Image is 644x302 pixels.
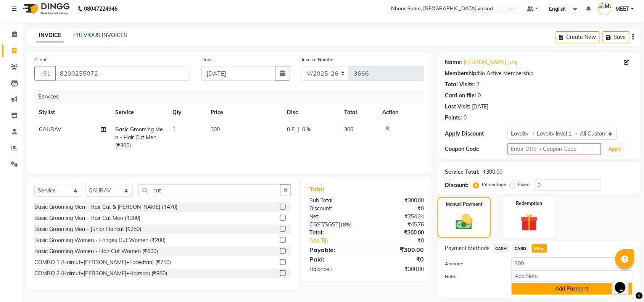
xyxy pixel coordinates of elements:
div: Balance : [304,265,367,273]
button: Apply [604,144,626,155]
th: Service [111,104,168,121]
img: _gift.svg [515,212,544,233]
span: CASH [493,244,509,253]
button: Add Payment [512,283,633,295]
div: [DATE] [472,103,489,111]
div: ₹300.00 [483,168,503,176]
span: Basic Grooming Men - Hair Cut Men (₹300) [115,126,163,149]
span: Total [309,185,327,193]
label: Note: [440,273,506,280]
div: No Active Membership [445,69,633,78]
th: Price [206,104,282,121]
input: Search or Scan [138,184,280,196]
span: | [298,126,299,134]
div: Payable: [304,245,367,254]
div: ₹300.00 [367,245,430,254]
div: Net: [304,213,367,221]
div: Last Visit: [445,103,471,111]
input: Search by Name/Mobile/Email/Code [55,66,190,81]
a: Add Tip [304,237,377,245]
img: _cash.svg [451,212,478,232]
a: PREVIOUS INVOICES [73,32,127,39]
label: Invoice Number [302,56,335,63]
div: Discount: [445,181,469,189]
div: Card on file: [445,92,477,100]
label: Amount: [440,260,506,267]
div: Coupon Code [445,145,508,153]
div: ( ) [304,221,367,229]
label: Manual Payment [446,201,483,208]
button: +91 [34,66,56,81]
th: Disc [282,104,340,121]
label: Fixed [518,181,530,188]
span: CGST/SGST [309,221,338,228]
div: Total Visits: [445,81,475,89]
input: Amount [512,257,633,269]
th: Qty [168,104,206,121]
label: Percentage [482,181,507,188]
div: ₹300.00 [367,265,430,273]
div: ₹0 [367,255,430,264]
span: 1 [172,126,175,133]
div: Basic Grooming Men - Hair Cut & [PERSON_NAME] (₹470) [34,203,177,211]
div: 0 [464,114,467,122]
div: ₹254.24 [367,213,430,221]
span: 18% [340,221,350,228]
th: Total [340,104,378,121]
div: Apply Discount [445,130,508,138]
div: Basic Grooming Men - Hair Cut Men (₹300) [34,214,140,222]
div: Name: [445,58,462,66]
div: Sub Total: [304,197,367,205]
div: Service Total: [445,168,480,176]
div: Services [35,90,430,104]
div: ₹45.76 [367,221,430,229]
span: MEET [615,5,630,13]
div: ₹0 [367,205,430,213]
img: MEET [598,2,612,15]
input: Enter Offer / Coupon Code [508,143,601,155]
div: ₹300.00 [367,229,430,237]
div: Basic Grooming Women - Fringes Cut Women (₹200) [34,236,166,244]
div: Points: [445,114,462,122]
iframe: chat widget [612,271,636,294]
th: Stylist [34,104,111,121]
label: Redemption [516,200,543,207]
th: Action [378,104,424,121]
div: ₹0 [377,237,430,245]
div: 0 [478,92,481,100]
div: Total: [304,229,367,237]
div: 7 [477,81,480,89]
div: Basic Grooming Men - Junior Haircut (₹250) [34,225,141,233]
span: 0 % [302,126,311,134]
span: 300 [211,126,220,133]
div: Discount: [304,205,367,213]
div: Paid: [304,255,367,264]
span: GAURAV [39,126,61,133]
span: 300 [344,126,353,133]
label: Client [34,56,47,63]
input: Add Note [512,270,633,282]
a: INVOICE [36,29,64,42]
span: GPay [532,244,547,253]
button: Save [603,31,630,43]
div: COMBO 2 (Haircut+[PERSON_NAME]+Hairspa) (₹950) [34,270,167,278]
a: [PERSON_NAME] Junj [464,58,517,66]
label: Date [201,56,212,63]
button: Create New [556,31,600,43]
span: CARD [512,244,529,253]
div: ₹300.00 [367,197,430,205]
div: Basic Grooming Women - Hair Cut Women (₹600) [34,247,158,255]
span: Payment Methods [445,244,490,252]
span: 0 F [287,126,295,134]
div: COMBO 1 (Haircut+[PERSON_NAME]+Facedtan) (₹750) [34,258,171,266]
div: Membership: [445,69,478,78]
